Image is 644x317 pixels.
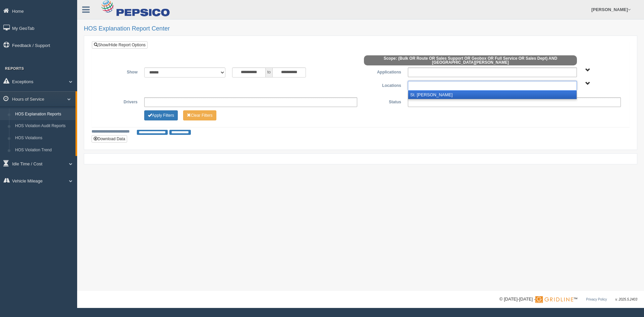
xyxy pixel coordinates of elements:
[97,97,141,105] label: Drivers
[12,108,75,120] a: HOS Explanation Reports
[183,110,216,120] button: Change Filter Options
[535,296,573,303] img: Gridline
[12,120,75,132] a: HOS Violation Audit Reports
[361,81,405,89] label: Locations
[144,110,178,120] button: Change Filter Options
[615,298,637,301] span: v. 2025.5.2403
[364,55,577,65] span: Scope: (Bulk OR Route OR Sales Support OR Geobox OR Full Service OR Sales Dept) AND [GEOGRAPHIC_D...
[97,67,141,75] label: Show
[586,298,607,301] a: Privacy Policy
[92,135,127,143] button: Download Data
[408,91,577,99] li: St. [PERSON_NAME]
[499,296,637,303] div: © [DATE]-[DATE] - ™
[12,144,75,156] a: HOS Violation Trend
[266,67,272,77] span: to
[92,41,148,49] a: Show/Hide Report Options
[361,97,405,105] label: Status
[84,25,637,32] h2: HOS Explanation Report Center
[12,132,75,144] a: HOS Violations
[361,67,405,75] label: Applications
